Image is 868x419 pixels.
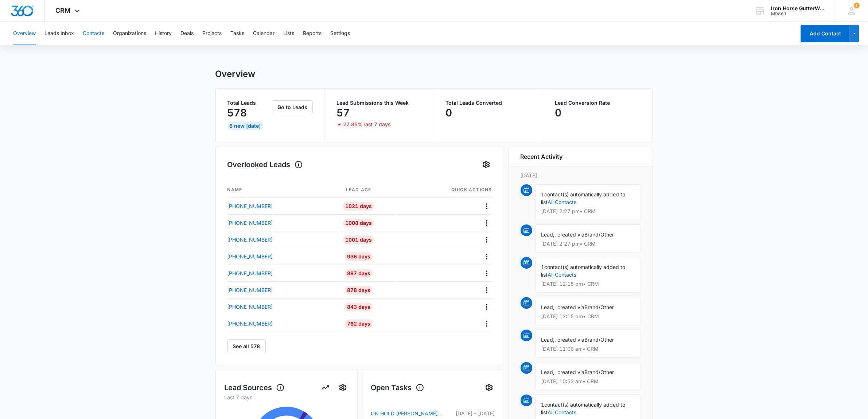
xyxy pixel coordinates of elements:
span: Brand/Other [585,304,614,310]
p: [PHONE_NUMBER] [227,320,273,327]
span: contact(s) automatically added to list [541,264,626,278]
span: Lead, [541,231,555,238]
a: [PHONE_NUMBER] [227,219,321,227]
button: Actions [481,268,492,279]
button: Actions [481,284,492,296]
a: All Contacts [548,272,577,278]
button: Actions [481,234,492,245]
button: Overview [13,22,36,45]
p: Lead Conversion Rate [555,100,641,105]
th: Name [227,182,321,198]
button: Settings [480,159,492,170]
button: Actions [481,318,492,329]
span: Brand/Other [585,369,614,375]
a: All Contacts [548,409,577,415]
button: Actions [481,251,492,262]
h1: Overview [215,69,256,80]
button: Calendar [253,22,275,45]
span: 1 [854,3,860,8]
div: account name [771,5,824,11]
div: 936 Days [345,252,373,261]
p: [PHONE_NUMBER] [227,303,273,311]
button: Go to Leads [272,100,313,114]
span: Lead, [541,337,555,343]
button: Leads Inbox [44,22,74,45]
a: [PHONE_NUMBER] [227,286,321,294]
p: Last 7 days [225,393,349,401]
p: [PHONE_NUMBER] [227,236,273,243]
div: 6 New [DATE] [227,122,263,130]
div: notifications count [854,3,860,8]
a: Go to Leads [272,104,313,110]
th: Lead age [321,182,397,198]
p: [DATE] 12:15 pm • CRM [541,281,635,287]
h6: Recent Activity [521,152,563,161]
p: [DATE] 2:27 pm • CRM [541,209,635,214]
button: Projects [202,22,222,45]
a: [PHONE_NUMBER] [227,320,321,327]
span: , created via [555,369,585,375]
p: [PHONE_NUMBER] [227,253,273,260]
div: account id [771,11,824,16]
span: , created via [555,337,585,343]
button: View Report [319,382,331,393]
button: Tasks [230,22,244,45]
p: 578 [227,107,247,119]
button: Add Contact [801,25,850,42]
h1: Open Tasks [371,382,424,393]
h1: Lead Sources [225,382,285,393]
p: [PHONE_NUMBER] [227,219,273,227]
span: Brand/Other [585,337,614,343]
div: 1001 Days [343,235,374,244]
button: History [155,22,172,45]
button: Actions [481,301,492,312]
span: CRM [56,7,71,14]
p: 0 [446,107,452,119]
p: [PHONE_NUMBER] [227,202,273,210]
span: 1 [541,264,545,270]
div: 762 Days [345,319,373,328]
th: Quick actions [397,182,492,198]
h1: Overlooked Leads [227,159,303,170]
div: 887 Days [345,269,373,278]
p: [DATE] – [DATE] [456,410,495,417]
span: , created via [555,231,585,238]
span: Lead, [541,304,555,310]
button: Settings [483,382,495,393]
span: contact(s) automatically added to list [541,191,626,205]
p: [DATE] [521,172,641,179]
a: [PHONE_NUMBER] [227,202,321,210]
span: 1 [541,191,545,197]
button: Organizations [113,22,146,45]
p: Total Leads Converted [446,100,532,105]
a: [PHONE_NUMBER] [227,253,321,260]
a: [PHONE_NUMBER] [227,236,321,243]
button: Contacts [83,22,104,45]
button: Settings [330,22,350,45]
button: See all 578 [227,339,266,353]
button: Reports [303,22,322,45]
span: Lead, [541,369,555,375]
button: Settings [337,382,349,393]
span: 1 [541,401,545,408]
button: Lists [283,22,294,45]
p: Lead Submissions this Week [336,100,422,105]
p: [DATE] 2:27 pm • CRM [541,241,635,246]
p: [DATE] 12:15 pm • CRM [541,314,635,319]
span: Brand/Other [585,231,614,238]
p: [DATE] 11:08 am • CRM [541,346,635,351]
p: Total Leads [227,100,271,105]
div: 878 Days [345,286,373,295]
div: 1021 Days [343,202,374,211]
div: 843 Days [345,303,373,311]
button: Actions [481,217,492,228]
p: [DATE] 10:52 am • CRM [541,379,635,384]
p: 57 [336,107,350,119]
p: [PHONE_NUMBER] [227,269,273,277]
a: ON HOLD [PERSON_NAME] $3920+ White / Raytec / Drip Strip / Fascia? [371,409,456,418]
a: All Contacts [548,199,577,205]
span: contact(s) automatically added to list [541,401,626,415]
button: Deals [180,22,194,45]
a: [PHONE_NUMBER] [227,303,321,311]
p: [PHONE_NUMBER] [227,286,273,294]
